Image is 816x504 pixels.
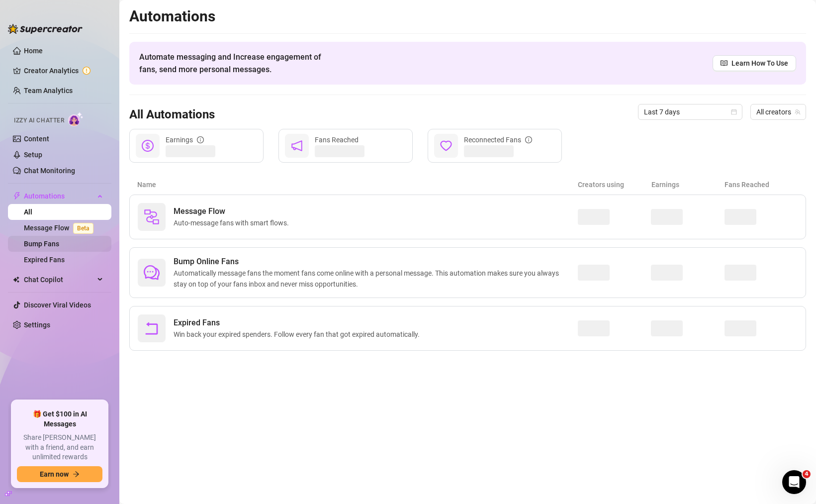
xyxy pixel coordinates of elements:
span: Automate messaging and Increase engagement of fans, send more personal messages. [139,51,331,76]
article: Fans Reached [725,179,798,190]
span: info-circle [197,136,204,143]
span: Fans Reached [315,136,359,144]
article: Creators using [578,179,651,190]
img: svg%3e [144,209,160,225]
img: logo-BBDzfeDw.svg [8,24,83,34]
span: Win back your expired spenders. Follow every fan that got expired automatically. [174,329,424,340]
span: notification [291,140,303,152]
h2: Automations [129,7,806,26]
span: read [721,60,727,67]
span: Automations [24,188,94,204]
iframe: Intercom live chat [782,470,806,494]
span: Expired Fans [174,317,424,329]
a: Message FlowBeta [24,224,97,232]
article: Earnings [651,179,725,190]
a: Learn How To Use [713,55,796,71]
div: Reconnected Fans [464,134,532,145]
span: Last 7 days [644,104,736,119]
a: Discover Viral Videos [24,301,91,309]
img: AI Chatter [68,112,84,126]
h3: All Automations [129,107,215,123]
a: Setup [24,151,42,159]
span: Share [PERSON_NAME] with a friend, and earn unlimited rewards [17,433,102,462]
span: Chat Copilot [24,272,94,288]
span: thunderbolt [13,192,21,200]
a: Expired Fans [24,256,65,264]
span: comment [144,265,160,281]
span: team [795,109,801,115]
span: Earn now [40,470,69,478]
span: info-circle [525,136,532,143]
a: All [24,208,32,216]
a: Chat Monitoring [24,167,75,175]
span: calendar [731,109,737,115]
span: arrow-right [73,471,80,478]
span: build [5,490,12,497]
span: Beta [73,223,93,234]
span: Message Flow [174,205,293,217]
span: Automatically message fans the moment fans come online with a personal message. This automation m... [174,268,578,290]
div: Earnings [166,134,204,145]
span: dollar [142,140,154,152]
span: Bump Online Fans [174,256,578,268]
article: Name [137,179,578,190]
span: All creators [756,104,800,119]
span: 🎁 Get $100 in AI Messages [17,409,102,429]
span: Auto-message fans with smart flows. [174,217,293,228]
a: Team Analytics [24,87,73,95]
button: Earn nowarrow-right [17,466,102,482]
span: 4 [803,470,811,478]
span: heart [440,140,452,152]
a: Settings [24,321,50,329]
span: Izzy AI Chatter [14,116,64,125]
a: Creator Analytics exclamation-circle [24,63,103,79]
a: Content [24,135,49,143]
img: Chat Copilot [13,276,19,283]
span: Learn How To Use [731,58,788,69]
span: rollback [144,320,160,336]
a: Home [24,47,43,55]
a: Bump Fans [24,240,59,248]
